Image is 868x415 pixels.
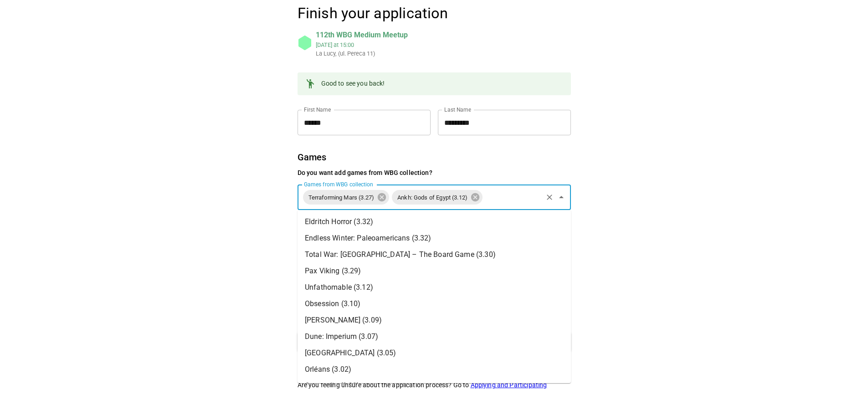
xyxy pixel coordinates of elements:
[298,246,571,263] li: Total War: [GEOGRAPHIC_DATA] – The Board Game (3.30)
[298,214,571,230] li: Eldritch Horror (3.32)
[298,345,571,361] li: [GEOGRAPHIC_DATA] (3.05)
[471,381,547,389] a: Applying and Participating
[298,4,571,22] h4: Finish your application
[298,312,571,328] li: [PERSON_NAME] (3.09)
[303,192,380,203] span: Terraforming Mars (3.27)
[304,106,331,113] label: First Name
[340,41,354,48] div: 15:00
[316,41,332,48] div: [DATE]
[298,168,571,177] p: Do you want add games from WBG collection?
[298,380,571,389] p: Are you feeling unsure about the application process? Go to
[298,230,571,246] li: Endless Winter: Paleoamericans (3.32)
[392,190,483,205] div: Ankh: Gods of Egypt (3.12)
[321,75,385,92] div: Good to see you back!
[316,41,408,49] div: at
[298,328,571,345] li: Dune: Imperium (3.07)
[298,279,571,296] li: Unfathomable (3.12)
[298,361,571,378] li: Orléans (3.02)
[298,150,571,164] h6: Games
[444,106,471,113] label: Last Name
[316,49,340,58] div: La Lucy, (ul. Pereca 11)
[555,191,568,204] button: Close
[303,190,390,205] div: Terraforming Mars (3.27)
[298,263,571,279] li: Pax Viking (3.29)
[298,378,571,394] li: Concordia (2.99)
[304,180,373,188] label: Games from WBG collection
[316,30,408,41] div: 112th WBG Medium Meetup
[298,296,571,312] li: Obsession (3.10)
[392,192,473,203] span: Ankh: Gods of Egypt (3.12)
[543,191,556,204] button: Clear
